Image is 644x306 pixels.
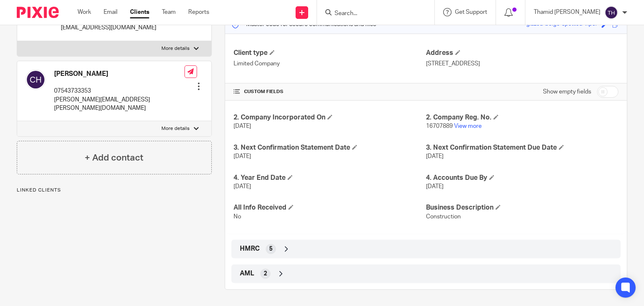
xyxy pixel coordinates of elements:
[605,6,618,19] img: svg%3E
[426,153,444,159] span: [DATE]
[234,123,251,129] span: [DATE]
[104,8,117,16] a: Email
[334,10,409,18] input: Search
[234,203,426,212] h4: All Info Received
[17,7,59,18] img: Pixie
[234,143,426,152] h4: 3. Next Confirmation Statement Date
[162,8,176,16] a: Team
[54,87,184,95] p: 07543733353
[78,8,91,16] a: Work
[240,244,260,253] span: HMRC
[234,49,426,57] h4: Client type
[234,88,426,95] h4: CUSTOM FIELDS
[264,270,267,278] span: 2
[269,245,273,253] span: 5
[426,60,618,68] p: [STREET_ADDRESS]
[426,123,453,129] span: 16707889
[426,174,618,182] h4: 4. Accounts Due By
[426,184,444,189] span: [DATE]
[130,8,149,16] a: Clients
[234,184,251,189] span: [DATE]
[426,214,461,220] span: Construction
[54,70,184,78] h4: [PERSON_NAME]
[26,70,46,90] img: svg%3E
[17,187,212,194] p: Linked clients
[61,23,156,32] p: [EMAIL_ADDRESS][DOMAIN_NAME]
[85,151,143,164] h4: + Add contact
[161,45,190,52] p: More details
[426,143,618,152] h4: 3. Next Confirmation Statement Due Date
[543,88,591,96] label: Show empty fields
[234,153,251,159] span: [DATE]
[455,9,487,15] span: Get Support
[234,113,426,122] h4: 2. Company Incorporated On
[426,113,618,122] h4: 2. Company Reg. No.
[426,203,618,212] h4: Business Description
[534,8,600,16] p: Thamid [PERSON_NAME]
[234,214,241,220] span: No
[454,123,482,129] a: View more
[54,96,184,113] p: [PERSON_NAME][EMAIL_ADDRESS][PERSON_NAME][DOMAIN_NAME]
[161,125,190,132] p: More details
[234,174,426,182] h4: 4. Year End Date
[426,49,618,57] h4: Address
[234,60,426,68] p: Limited Company
[240,269,254,278] span: AML
[188,8,209,16] a: Reports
